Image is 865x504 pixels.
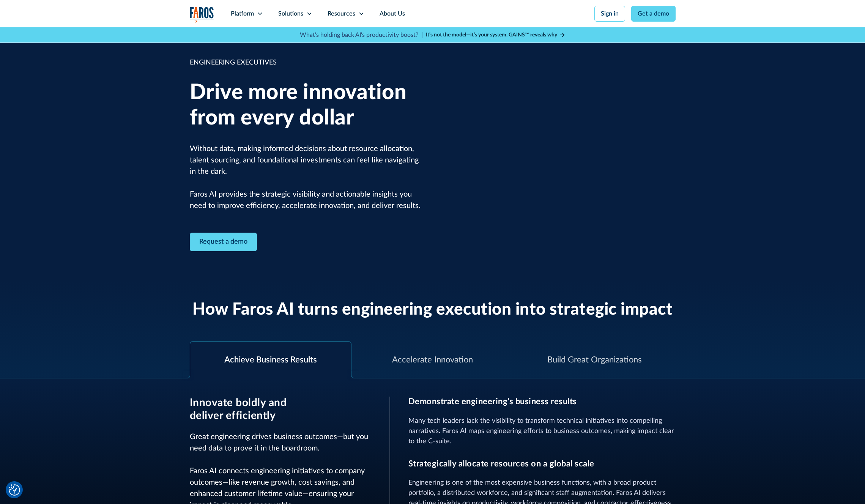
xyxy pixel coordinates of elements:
[594,6,625,22] a: Sign in
[547,354,642,366] div: Build Great Organizations
[408,459,676,469] h3: Strategically allocate resources on a global scale
[192,300,673,320] h2: How Faros AI turns engineering execution into strategic impact
[190,233,257,251] a: Contact Modal
[9,484,20,496] button: Cookie Settings
[190,7,214,22] a: home
[231,9,254,18] div: Platform
[224,354,317,366] div: Achieve Business Results
[426,32,557,38] strong: It’s not the model—it’s your system. GAINS™ reveals why
[190,58,421,68] div: ENGINEERING EXECUTIVES
[190,7,214,22] img: Logo of the analytics and reporting company Faros.
[408,416,676,447] p: Many tech leaders lack the visibility to transform technical initiatives into compelling narrativ...
[9,484,20,496] img: Revisit consent button
[278,9,303,18] div: Solutions
[300,30,423,39] p: What's holding back AI's productivity boost? |
[190,143,421,211] p: Without data, making informed decisions about resource allocation, talent sourcing, and foundatio...
[392,354,473,366] div: Accelerate Innovation
[328,9,355,18] div: Resources
[408,397,676,406] h3: Demonstrate engineering’s business results
[426,31,566,39] a: It’s not the model—it’s your system. GAINS™ reveals why
[631,6,676,22] a: Get a demo
[190,397,371,422] h3: Innovate boldly and deliver efficiently
[190,80,421,131] h1: Drive more innovation from every dollar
